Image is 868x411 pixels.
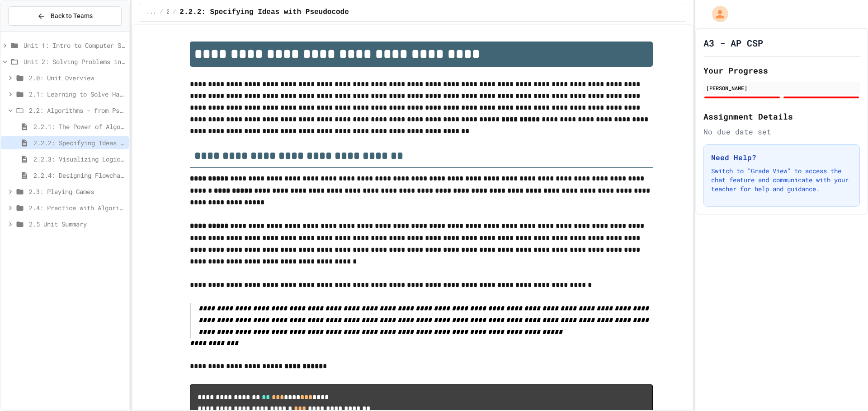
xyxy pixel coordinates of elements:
[24,57,125,66] span: Unit 2: Solving Problems in Computer Science
[33,171,125,180] span: 2.2.4: Designing Flowcharts
[160,9,163,16] span: /
[703,4,731,24] div: My Account
[29,203,125,212] span: 2.4: Practice with Algorithms
[29,219,125,229] span: 2.5 Unit Summary
[793,336,859,374] iframe: chat widget
[167,9,170,16] span: 2.2: Algorithms - from Pseudocode to Flowcharts
[830,375,859,402] iframe: chat widget
[51,11,93,21] span: Back to Teams
[703,126,860,137] div: No due date set
[33,122,125,131] span: 2.2.1: The Power of Algorithms
[8,6,122,26] button: Back to Teams
[711,152,852,163] h3: Need Help?
[146,9,156,16] span: ...
[33,138,125,148] span: 2.2.2: Specifying Ideas with Pseudocode
[703,37,763,49] h1: A3 - AP CSP
[29,73,125,83] span: 2.0: Unit Overview
[29,187,125,196] span: 2.3: Playing Games
[711,166,852,194] p: Switch to "Grade View" to access the chat feature and communicate with your teacher for help and ...
[703,64,860,77] h2: Your Progress
[33,154,125,164] span: 2.2.3: Visualizing Logic with Flowcharts
[706,84,857,92] div: [PERSON_NAME]
[703,110,860,123] h2: Assignment Details
[179,7,349,18] span: 2.2.2: Specifying Ideas with Pseudocode
[29,106,125,115] span: 2.2: Algorithms - from Pseudocode to Flowcharts
[29,89,125,99] span: 2.1: Learning to Solve Hard Problems
[173,9,176,16] span: /
[24,41,125,50] span: Unit 1: Intro to Computer Science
